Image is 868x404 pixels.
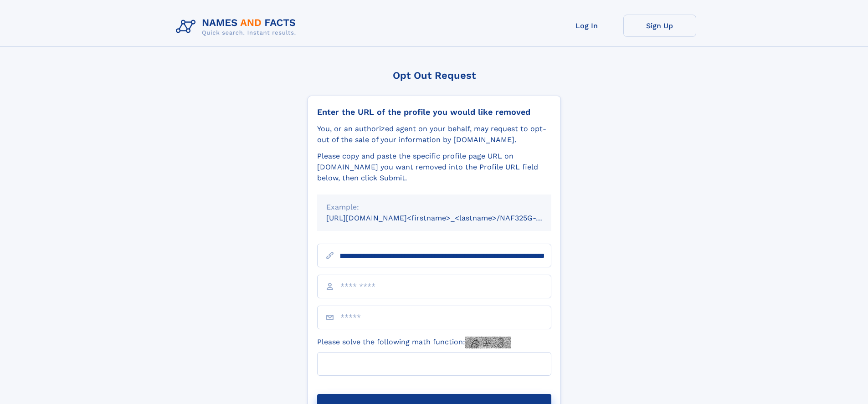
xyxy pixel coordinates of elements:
[550,15,623,37] a: Log In
[317,107,551,117] div: Enter the URL of the profile you would like removed
[326,202,542,213] div: Example:
[172,15,303,39] img: Logo Names and Facts
[317,151,551,184] div: Please copy and paste the specific profile page URL on [DOMAIN_NAME] you want removed into the Pr...
[317,337,511,348] label: Please solve the following math function:
[326,214,569,222] small: [URL][DOMAIN_NAME]<firstname>_<lastname>/NAF325G-xxxxxxxx
[317,123,551,145] div: You, or an authorized agent on your behalf, may request to opt-out of the sale of your informatio...
[623,15,696,37] a: Sign Up
[308,70,561,81] div: Opt Out Request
